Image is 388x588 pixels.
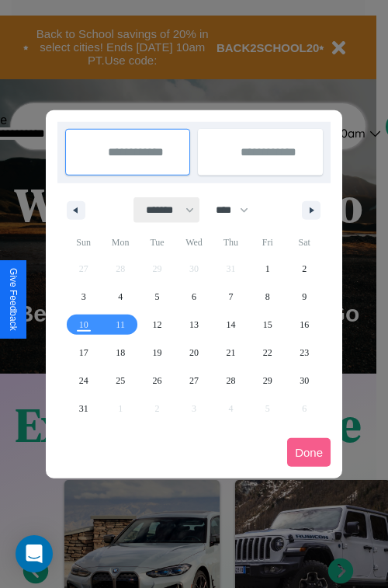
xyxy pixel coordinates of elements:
[102,283,138,311] button: 4
[118,283,123,311] span: 4
[65,283,102,311] button: 3
[65,230,102,255] span: Sun
[286,367,323,395] button: 30
[139,367,175,395] button: 26
[286,230,323,255] span: Sat
[102,311,138,339] button: 11
[153,367,162,395] span: 26
[65,339,102,367] button: 17
[226,311,235,339] span: 14
[263,367,272,395] span: 29
[175,311,212,339] button: 13
[302,255,307,283] span: 2
[65,395,102,423] button: 31
[102,339,138,367] button: 18
[265,283,270,311] span: 8
[249,339,286,367] button: 22
[102,367,138,395] button: 25
[300,311,309,339] span: 16
[249,230,286,255] span: Fri
[116,367,125,395] span: 25
[116,339,125,367] span: 18
[286,255,323,283] button: 2
[153,311,162,339] span: 12
[139,311,175,339] button: 12
[102,230,138,255] span: Mon
[263,339,272,367] span: 22
[116,311,125,339] span: 11
[139,283,175,311] button: 5
[79,395,88,423] span: 31
[175,339,212,367] button: 20
[286,311,323,339] button: 16
[213,311,249,339] button: 14
[65,367,102,395] button: 24
[213,230,249,255] span: Thu
[226,367,235,395] span: 28
[265,255,270,283] span: 1
[155,283,160,311] span: 5
[287,438,331,467] button: Done
[249,283,286,311] button: 8
[153,339,162,367] span: 19
[189,339,199,367] span: 20
[139,230,175,255] span: Tue
[300,339,309,367] span: 23
[16,535,53,572] div: Open Intercom Messenger
[79,339,88,367] span: 17
[286,339,323,367] button: 23
[213,283,249,311] button: 7
[213,339,249,367] button: 21
[81,283,86,311] span: 3
[302,283,307,311] span: 9
[286,283,323,311] button: 9
[249,367,286,395] button: 29
[192,283,196,311] span: 6
[226,339,235,367] span: 21
[8,268,19,331] div: Give Feedback
[263,311,272,339] span: 15
[249,311,286,339] button: 15
[79,367,88,395] span: 24
[79,311,88,339] span: 10
[175,367,212,395] button: 27
[228,283,233,311] span: 7
[139,339,175,367] button: 19
[300,367,309,395] span: 30
[189,311,199,339] span: 13
[65,311,102,339] button: 10
[213,367,249,395] button: 28
[175,283,212,311] button: 6
[249,255,286,283] button: 1
[189,367,199,395] span: 27
[175,230,212,255] span: Wed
